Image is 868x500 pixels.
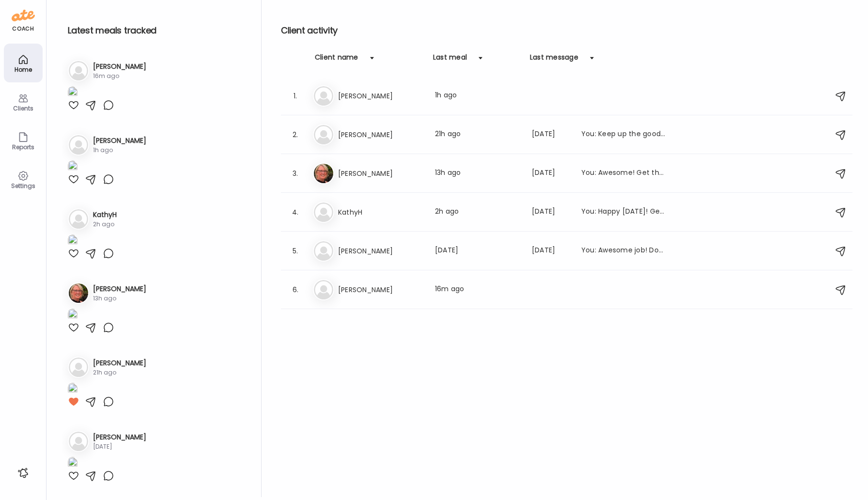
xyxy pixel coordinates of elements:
div: 2h ago [435,206,520,218]
div: [DATE] [532,206,570,218]
img: bg-avatar-default.svg [314,280,333,299]
div: [DATE] [532,245,570,257]
div: Reports [6,144,41,150]
img: images%2FZ3DZsm46RFSj8cBEpbhayiVxPSD3%2FhuE3wJ6hZgbuBSbzeiK1%2FzNRsMriRWU3piT4GTWDA_1080 [68,160,77,173]
div: [DATE] [532,129,570,141]
h3: [PERSON_NAME] [338,168,423,179]
h3: [PERSON_NAME] [93,136,146,146]
h2: Latest meals tracked [68,23,246,38]
h3: [PERSON_NAME] [93,358,146,368]
div: You: Keep up the good work! Get that food in! [581,129,666,141]
div: 21h ago [93,368,146,377]
div: 3. [290,168,301,179]
div: [DATE] [93,442,146,451]
div: 2. [290,129,301,141]
div: You: Awesome job! Don't forget to add in sleep and water intake! Keep up the good work! [581,245,666,257]
img: avatars%2FahVa21GNcOZO3PHXEF6GyZFFpym1 [314,164,333,183]
img: bg-avatar-default.svg [69,135,88,155]
div: 21h ago [435,129,520,141]
img: bg-avatar-default.svg [314,241,333,261]
div: [DATE] [435,245,520,257]
div: 13h ago [93,294,146,303]
img: images%2FMmnsg9FMMIdfUg6NitmvFa1XKOJ3%2FS2pL1gHC4bm703NNbeiw%2FrInm9Tr5NAefDJJN94wZ_1080 [68,86,77,99]
img: bg-avatar-default.svg [69,209,88,229]
div: 1. [290,90,301,102]
img: ate [12,8,35,23]
img: bg-avatar-default.svg [69,358,88,377]
h3: [PERSON_NAME] [338,245,423,257]
img: images%2FMTny8fGZ1zOH0uuf6Y6gitpLC3h1%2FffIjyF8zh0Wy2m5JckIt%2FYtLCCKuX4tCXk4JEiWIm_1080 [68,234,77,248]
div: Client name [315,52,358,68]
h3: KathyH [93,210,117,220]
div: 16m ago [93,72,146,80]
div: Home [6,66,41,73]
div: [DATE] [532,168,570,179]
div: 5. [290,245,301,257]
div: 6. [290,284,301,296]
div: 1h ago [93,146,146,155]
div: Clients [6,105,41,111]
img: images%2FahVa21GNcOZO3PHXEF6GyZFFpym1%2Fi3dqN72zUVDv2yAy1CqY%2FE9ciUckv0tqGclCattaz_1080 [68,309,77,322]
h3: [PERSON_NAME] [338,129,423,141]
img: bg-avatar-default.svg [69,61,88,80]
div: You: Awesome! Get that sleep in for [DATE] and [DATE], you're doing great! [581,168,666,179]
div: Last meal [433,52,467,68]
img: bg-avatar-default.svg [69,432,88,451]
img: avatars%2FahVa21GNcOZO3PHXEF6GyZFFpym1 [69,283,88,303]
h3: [PERSON_NAME] [338,90,423,102]
img: images%2FTWbYycbN6VXame8qbTiqIxs9Hvy2%2F8YjIBzHZDtEdViZzlHTT%2F40HzzdCv2Hnl7Yzkkt6X_1080 [68,383,77,396]
h3: [PERSON_NAME] [338,284,423,296]
div: 4. [290,206,301,218]
div: 16m ago [435,284,520,296]
div: coach [12,25,34,33]
h3: [PERSON_NAME] [93,284,146,294]
div: You: Happy [DATE]! Get that food/water/sleep in from the past few days [DATE]! Enjoy your weekend! [581,206,666,218]
img: bg-avatar-default.svg [314,203,333,222]
img: bg-avatar-default.svg [314,125,333,144]
h2: Client activity [281,23,852,38]
img: images%2FCVHIpVfqQGSvEEy3eBAt9lLqbdp1%2FAQftaexOejixkgrTLpLO%2FaXAQiLoTlIeRzKKxYfEN_1080 [68,457,77,470]
h3: [PERSON_NAME] [93,432,146,442]
div: Settings [6,183,41,189]
img: bg-avatar-default.svg [314,86,333,106]
h3: [PERSON_NAME] [93,62,146,72]
div: 13h ago [435,168,520,179]
div: Last message [530,52,578,68]
div: 1h ago [435,90,520,102]
div: 2h ago [93,220,117,229]
h3: KathyH [338,206,423,218]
